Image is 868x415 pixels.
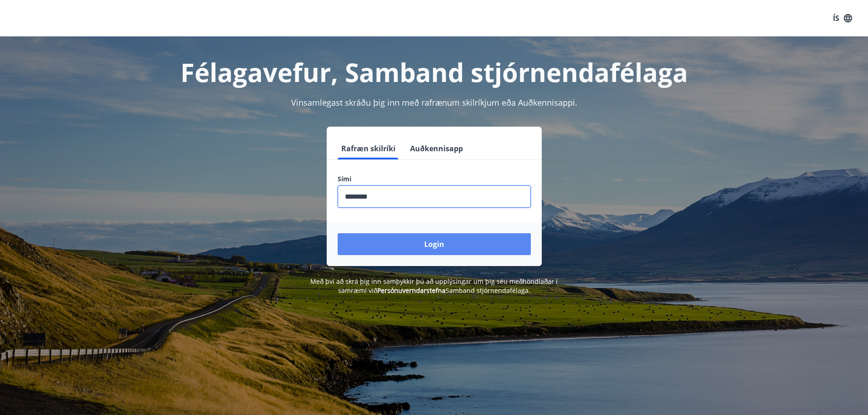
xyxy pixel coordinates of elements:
[338,233,531,255] button: Login
[406,138,467,159] button: Auðkennisapp
[291,97,577,108] span: Vinsamlegast skráðu þig inn með rafrænum skilríkjum eða Auðkennisappi.
[338,174,531,184] label: Sími
[377,286,446,295] a: Persónuverndarstefna
[310,277,558,295] span: Með því að skrá þig inn samþykkir þú að upplýsingar um þig séu meðhöndlaðar í samræmi við Samband...
[828,10,857,26] button: ÍS
[117,55,751,89] h1: Félagavefur, Samband stjórnendafélaga
[338,138,399,159] button: Rafræn skilríki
